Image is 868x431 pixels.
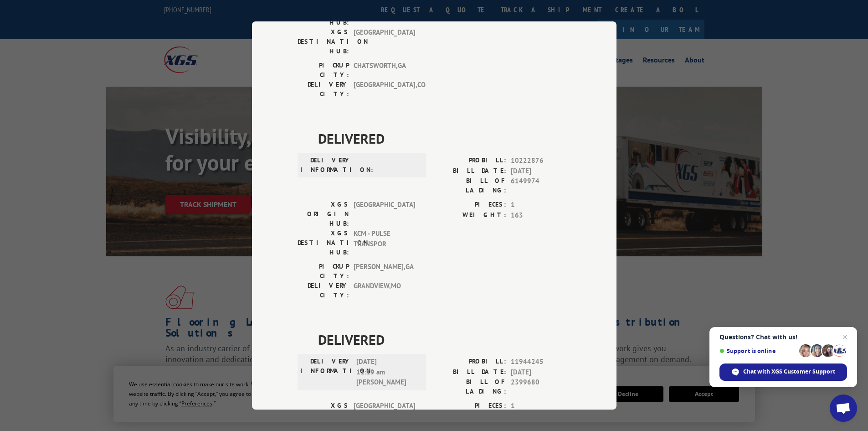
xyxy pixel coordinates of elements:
[434,401,506,411] label: PIECES:
[830,395,857,422] a: Open chat
[318,128,571,149] span: DELIVERED
[511,156,571,166] span: 10222876
[434,166,506,177] label: BILL DATE:
[354,401,415,430] span: [GEOGRAPHIC_DATA]
[434,156,506,166] label: PROBILL:
[434,377,506,396] label: BILL OF LADING:
[434,357,506,367] label: PROBILL:
[298,281,349,300] label: DELIVERY CITY:
[298,61,349,80] label: PICKUP CITY:
[511,166,571,177] span: [DATE]
[719,348,796,354] span: Support is online
[354,228,415,257] span: KCM - PULSE TRANSPOR
[298,27,349,56] label: XGS DESTINATION HUB:
[298,262,349,281] label: PICKUP CITY:
[298,401,349,430] label: XGS ORIGIN HUB:
[719,363,847,381] span: Chat with XGS Customer Support
[318,329,571,350] span: DELIVERED
[300,357,352,388] label: DELIVERY INFORMATION:
[511,367,571,378] span: [DATE]
[354,200,415,228] span: [GEOGRAPHIC_DATA]
[434,200,506,210] label: PIECES:
[298,80,349,99] label: DELIVERY CITY:
[298,228,349,257] label: XGS DESTINATION HUB:
[434,210,506,221] label: WEIGHT:
[511,401,571,411] span: 1
[434,176,506,195] label: BILL OF LADING:
[354,61,415,80] span: CHATSWORTH , GA
[300,156,352,175] label: DELIVERY INFORMATION:
[719,333,847,341] span: Questions? Chat with us!
[511,210,571,221] span: 163
[354,80,415,99] span: [GEOGRAPHIC_DATA] , CO
[354,262,415,281] span: [PERSON_NAME] , GA
[298,200,349,228] label: XGS ORIGIN HUB:
[511,200,571,210] span: 1
[354,281,415,300] span: GRANDVIEW , MO
[434,367,506,378] label: BILL DATE:
[743,368,835,376] span: Chat with XGS Customer Support
[511,176,571,195] span: 6149974
[511,357,571,367] span: 11944245
[354,27,415,56] span: [GEOGRAPHIC_DATA]
[511,377,571,396] span: 2399680
[356,357,418,388] span: [DATE] 11:19 am [PERSON_NAME]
